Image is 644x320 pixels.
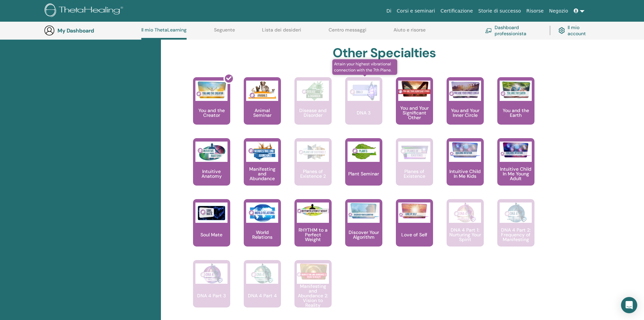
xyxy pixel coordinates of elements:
[345,171,382,176] p: Plant Seminar
[348,202,380,219] img: Discover Your Algorithm
[497,138,534,199] a: Intuitive Child In Me Young Adult Intuitive Child In Me Young Adult
[447,228,484,242] p: DNA 4 Part 1: Nurturing Your Spirit
[246,263,278,284] img: DNA 4 Part 4
[193,199,230,260] a: Soul Mate Soul Mate
[447,108,484,118] p: You and Your Inner Circle
[244,138,281,199] a: Manifesting and Abundance Manifesting and Abundance
[500,81,532,99] img: You and the Earth
[244,108,281,118] p: Animal Seminar
[345,230,382,239] p: Discover Your Algorithm
[195,142,228,162] img: Intuitive Anatomy
[497,167,534,181] p: Intuitive Child In Me Young Adult
[244,167,281,181] p: Manifesting and Abundance
[485,23,542,38] a: Dashboard professionista
[497,77,534,138] a: You and the Earth You and the Earth
[348,81,380,101] img: DNA 3
[245,293,280,298] p: DNA 4 Part 4
[449,142,481,158] img: Intuitive Child In Me Kids
[193,169,230,178] p: Intuitive Anatomy
[294,199,332,260] a: RHYTHM to a Perfect Weight RHYTHM to a Perfect Weight
[345,138,382,199] a: Plant Seminar Plant Seminar
[447,199,484,260] a: DNA 4 Part 1: Nurturing Your Spirit DNA 4 Part 1: Nurturing Your Spirit
[524,5,546,17] a: Risorse
[332,59,398,75] span: Attain your highest vibrational connection with the 7th Plane.
[297,263,329,280] img: Manifesting and Abundance 2: Vision to Reality
[297,142,329,162] img: Planes of Existence 2
[262,27,301,38] a: Lista dei desideri
[294,228,332,242] p: RHYTHM to a Perfect Weight
[193,138,230,199] a: Intuitive Anatomy Intuitive Anatomy
[297,81,329,101] img: Disease and Disorder
[57,27,125,34] h3: My Dashboard
[447,169,484,178] p: Intuitive Child In Me Kids
[44,25,55,36] img: generic-user-icon.jpg
[195,202,228,223] img: Soul Mate
[447,138,484,199] a: Intuitive Child In Me Kids Intuitive Child In Me Kids
[195,81,228,99] img: You and the Creator
[294,138,332,199] a: Planes of Existence 2 Planes of Existence 2
[393,27,426,38] a: Aiuto e risorse
[396,169,433,178] p: Planes of Existence
[485,28,492,33] img: chalkboard-teacher.svg
[398,81,430,97] img: You and Your Significant Other
[497,108,534,118] p: You and the Earth
[297,202,329,218] img: RHYTHM to a Perfect Weight
[193,108,230,118] p: You and the Creator
[198,232,225,237] p: Soul Mate
[497,228,534,242] p: DNA 4 Part 2: Frequency of Manifesting
[398,202,430,219] img: Love of Self
[294,108,332,118] p: Disease and Disorder
[438,5,476,17] a: Certificazione
[449,202,481,223] img: DNA 4 Part 1: Nurturing Your Spirit
[246,142,278,162] img: Manifesting and Abundance
[447,77,484,138] a: You and Your Inner Circle You and Your Inner Circle
[394,5,438,17] a: Corsi e seminari
[244,230,281,239] p: World Relations
[214,27,235,38] a: Seguente
[244,199,281,260] a: World Relations World Relations
[558,26,565,35] img: cog.svg
[558,23,593,38] a: Il mio account
[348,142,380,162] img: Plant Seminar
[294,77,332,138] a: Disease and Disorder Disease and Disorder
[141,27,187,40] a: Il mio ThetaLearning
[546,5,571,17] a: Negozio
[497,199,534,260] a: DNA 4 Part 2: Frequency of Manifesting DNA 4 Part 2: Frequency of Manifesting
[45,3,125,19] img: logo.png
[396,77,433,138] a: You and Your Significant Other You and Your Significant Other
[345,77,382,138] a: Attain your highest vibrational connection with the 7th Plane. DNA 3 DNA 3
[621,297,637,313] div: Open Intercom Messenger
[449,81,481,99] img: You and Your Inner Circle
[333,45,436,61] h2: Other Specialties
[244,77,281,138] a: Animal Seminar Animal Seminar
[246,202,278,223] img: World Relations
[246,81,278,101] img: Animal Seminar
[396,106,433,120] p: You and Your Significant Other
[194,293,229,298] p: DNA 4 Part 3
[195,263,228,284] img: DNA 4 Part 3
[345,199,382,260] a: Discover Your Algorithm Discover Your Algorithm
[294,169,332,178] p: Planes of Existence 2
[354,110,373,115] p: DNA 3
[476,5,524,17] a: Storie di successo
[329,27,366,38] a: Centro messaggi
[398,142,430,162] img: Planes of Existence
[500,202,532,223] img: DNA 4 Part 2: Frequency of Manifesting
[500,142,532,158] img: Intuitive Child In Me Young Adult
[396,138,433,199] a: Planes of Existence Planes of Existence
[399,232,430,237] p: Love of Self
[384,5,394,17] a: Di
[294,284,332,307] p: Manifesting and Abundance 2: Vision to Reality
[396,199,433,260] a: Love of Self Love of Self
[193,77,230,138] a: You and the Creator You and the Creator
